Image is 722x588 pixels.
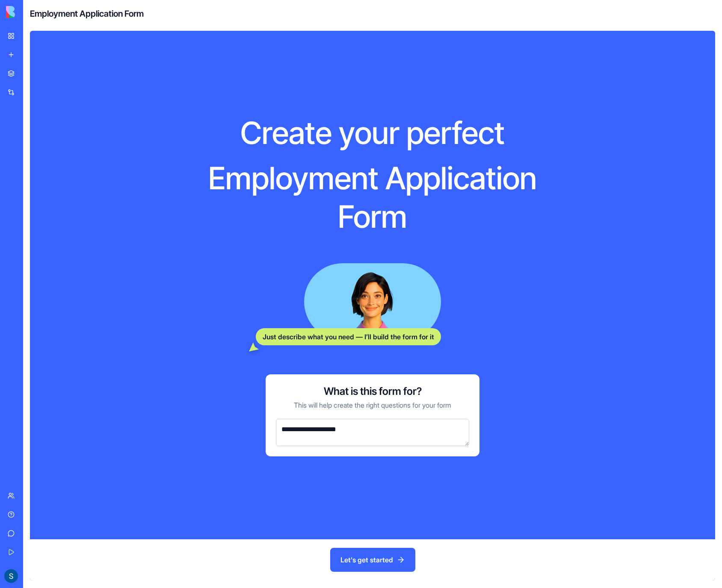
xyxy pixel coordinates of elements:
[256,328,441,345] div: Just describe what you need — I’ll build the form for it
[330,548,415,572] button: Let's get started
[6,6,59,18] img: logo
[30,8,144,20] h4: Employment Application Form
[294,400,451,410] p: This will help create the right questions for your form
[181,159,564,236] h1: Employment Application Form
[4,569,18,583] img: ACg8ocJ-6ftfXhJNSJc0hTXZAKoz4r4Q4AGiwyQgZ0TmJIF6J3Up=s96-c
[181,114,564,152] h1: Create your perfect
[324,385,422,398] h3: What is this form for?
